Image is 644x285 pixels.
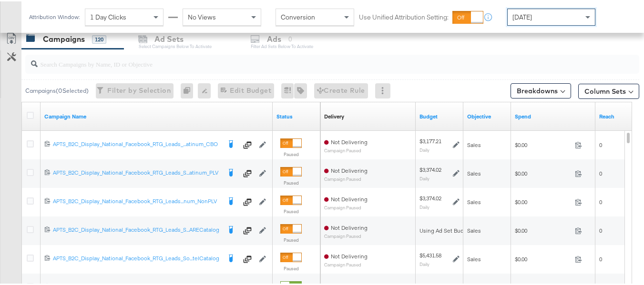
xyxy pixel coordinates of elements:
[53,225,221,234] a: APTS_B2C_Display_National_Facebook_RTG_Leads_S...ARECatalog
[515,140,571,147] span: $0.00
[331,251,368,258] span: Not Delivering
[419,193,441,201] div: $3,374.02
[29,12,80,19] div: Attribution Window:
[276,111,317,119] a: Shows the current state of your Ad Campaign.
[324,175,368,180] sub: Campaign Paused
[511,82,571,97] button: Breakdowns
[280,236,302,242] label: Paused
[512,11,532,20] span: [DATE]
[53,225,221,232] div: APTS_B2C_Display_National_Facebook_RTG_Leads_S...ARECatalog
[419,146,429,151] sub: Daily
[419,203,429,208] sub: Daily
[90,11,126,20] span: 1 Day Clicks
[44,111,269,119] a: Your campaign name.
[359,11,449,20] label: Use Unified Attribution Setting:
[280,178,302,185] label: Paused
[324,204,368,209] sub: Campaign Paused
[578,82,639,98] button: Column Sets
[467,140,481,147] span: Sales
[467,254,481,261] span: Sales
[419,165,441,172] div: $3,374.02
[43,32,85,43] div: Campaigns
[53,139,221,148] a: APTS_B2C_Display_National_Facebook_RTG_Leads_...atinum_CBO
[324,111,344,119] div: Delivery
[467,111,507,119] a: Your campaign's objective.
[515,168,571,176] span: $0.00
[515,226,571,233] span: $0.00
[53,253,221,261] div: APTS_B2C_Display_National_Facebook_RTG_Leads_So...telCatalog
[331,137,368,144] span: Not Delivering
[419,111,460,119] a: The maximum amount you're willing to spend on your ads, on average each day or over the lifetime ...
[324,147,368,152] sub: Campaign Paused
[419,260,429,265] sub: Daily
[599,168,602,176] span: 0
[467,168,481,176] span: Sales
[280,207,302,213] label: Paused
[53,196,221,206] a: APTS_B2C_Display_National_Facebook_RTG_Leads...num_NonPLV
[280,264,302,270] label: Paused
[53,253,221,263] a: APTS_B2C_Display_National_Facebook_RTG_Leads_So...telCatalog
[599,226,602,233] span: 0
[467,197,481,204] span: Sales
[419,226,472,233] div: Using Ad Set Budget
[331,194,368,201] span: Not Delivering
[92,34,106,42] div: 120
[467,226,481,233] span: Sales
[53,167,221,177] a: APTS_B2C_Display_National_Facebook_RTG_Leads_S...atinum_PLV
[281,11,315,20] span: Conversion
[599,254,602,261] span: 0
[599,140,602,147] span: 0
[515,254,571,261] span: $0.00
[38,49,585,68] input: Search Campaigns by Name, ID or Objective
[53,196,221,204] div: APTS_B2C_Display_National_Facebook_RTG_Leads...num_NonPLV
[53,139,221,147] div: APTS_B2C_Display_National_Facebook_RTG_Leads_...atinum_CBO
[331,223,368,230] span: Not Delivering
[181,82,198,97] div: 0
[515,197,571,204] span: $0.00
[25,85,89,94] div: Campaigns ( 0 Selected)
[599,111,639,119] a: The number of people your ad was served to.
[324,232,368,237] sub: Campaign Paused
[188,11,216,20] span: No Views
[280,150,302,156] label: Paused
[419,250,441,258] div: $5,431.58
[53,167,221,175] div: APTS_B2C_Display_National_Facebook_RTG_Leads_S...atinum_PLV
[419,174,429,180] sub: Daily
[419,136,441,144] div: $3,177.21
[515,111,592,119] a: The total amount spent to date.
[331,166,368,173] span: Not Delivering
[324,111,344,119] a: Reflects the ability of your Ad Campaign to achieve delivery based on ad states, schedule and bud...
[324,261,368,266] sub: Campaign Paused
[599,197,602,204] span: 0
